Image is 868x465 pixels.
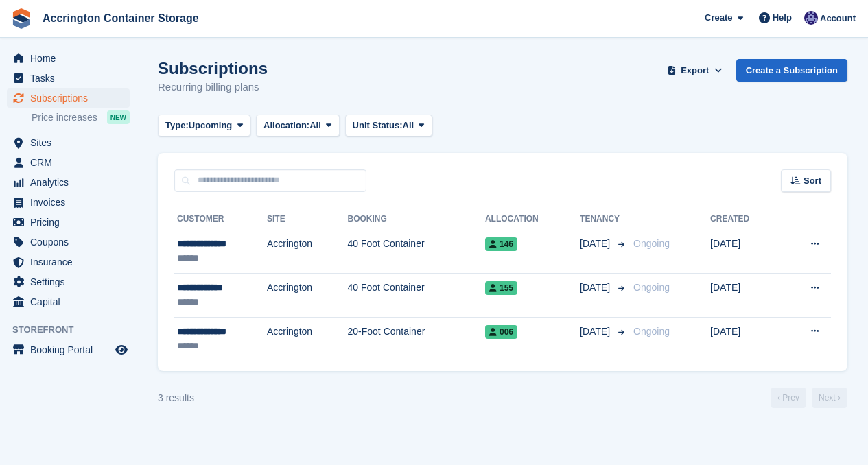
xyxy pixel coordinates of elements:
span: CRM [30,153,113,172]
span: Subscriptions [30,88,113,108]
a: menu [7,340,130,359]
th: Allocation [485,208,580,230]
span: Type: [165,119,189,132]
span: Help [773,11,792,25]
div: 3 results [158,391,194,405]
a: menu [7,272,130,291]
span: Create [705,11,732,25]
nav: Page [768,387,850,408]
a: menu [7,292,130,311]
span: 006 [485,325,517,339]
td: [DATE] [710,274,779,318]
span: Coupons [30,232,113,252]
a: Previous [771,387,806,408]
a: menu [7,193,130,212]
span: Unit Status: [353,119,403,132]
th: Site [267,208,348,230]
p: Recurring billing plans [158,80,268,95]
button: Type: Upcoming [158,115,250,137]
span: Settings [30,272,113,291]
img: Jacob Connolly [804,11,818,25]
span: [DATE] [580,324,613,339]
span: Price increases [32,111,97,124]
a: menu [7,173,130,192]
span: Booking Portal [30,340,113,359]
th: Created [710,208,779,230]
a: menu [7,252,130,272]
span: Ongoing [633,282,670,293]
a: menu [7,232,130,252]
a: Price increases NEW [32,110,130,125]
span: Upcoming [189,119,233,132]
a: menu [7,153,130,172]
span: Ongoing [633,326,670,337]
span: [DATE] [580,237,613,251]
a: Next [812,387,847,408]
span: All [309,119,321,132]
td: [DATE] [710,230,779,274]
span: Allocation: [263,119,309,132]
a: menu [7,133,130,152]
span: Invoices [30,193,113,212]
span: Ongoing [633,238,670,249]
a: menu [7,88,130,108]
span: Export [681,64,709,77]
td: [DATE] [710,317,779,360]
span: Sort [804,174,821,188]
span: Tasks [30,69,113,88]
th: Booking [348,208,485,230]
img: stora-icon-8386f47178a22dfd0bd8f6a31ec36ba5ce8667c1dd55bd0f319d3a0aa187defe.svg [11,8,32,29]
a: Accrington Container Storage [37,7,204,29]
td: 40 Foot Container [348,274,485,318]
a: menu [7,213,130,232]
span: Analytics [30,173,113,192]
th: Tenancy [580,208,628,230]
span: [DATE] [580,281,613,295]
button: Allocation: All [256,115,340,137]
button: Export [665,59,725,82]
span: Capital [30,292,113,311]
span: Pricing [30,213,113,232]
span: 146 [485,237,517,251]
a: menu [7,69,130,88]
td: 40 Foot Container [348,230,485,274]
button: Unit Status: All [345,115,432,137]
span: 155 [485,281,517,295]
td: Accrington [267,230,348,274]
div: NEW [107,110,130,124]
span: Storefront [12,323,137,337]
a: Create a Subscription [736,59,847,82]
td: Accrington [267,317,348,360]
td: Accrington [267,274,348,318]
h1: Subscriptions [158,59,268,77]
span: Account [820,12,856,25]
a: menu [7,49,130,68]
span: Sites [30,133,113,152]
td: 20-Foot Container [348,317,485,360]
span: Insurance [30,252,113,272]
span: All [403,119,414,132]
a: Preview store [113,342,130,358]
th: Customer [174,208,267,230]
span: Home [30,49,113,68]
